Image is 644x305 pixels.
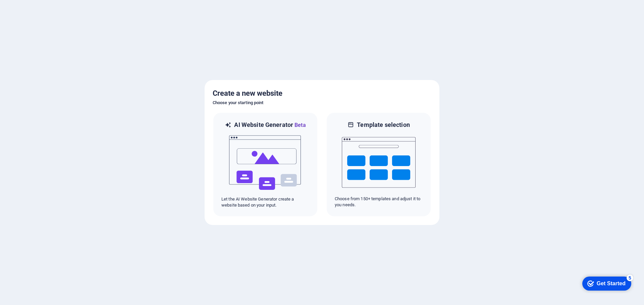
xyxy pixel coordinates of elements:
div: 5 [50,1,56,8]
h6: Template selection [357,121,410,129]
p: Let the AI Website Generator create a website based on your input. [221,196,309,208]
img: ai [228,129,302,196]
div: Template selectionChoose from 150+ templates and adjust it to you needs. [326,112,431,217]
div: AI Website GeneratorBetaaiLet the AI Website Generator create a website based on your input. [213,112,318,217]
h6: Choose your starting point [213,99,431,107]
h6: AI Website Generator [234,121,306,129]
span: Beta [293,122,306,128]
div: Get Started [20,7,49,13]
h5: Create a new website [213,88,431,99]
div: Get Started 5 items remaining, 0% complete [5,3,54,17]
p: Choose from 150+ templates and adjust it to you needs. [335,196,423,208]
